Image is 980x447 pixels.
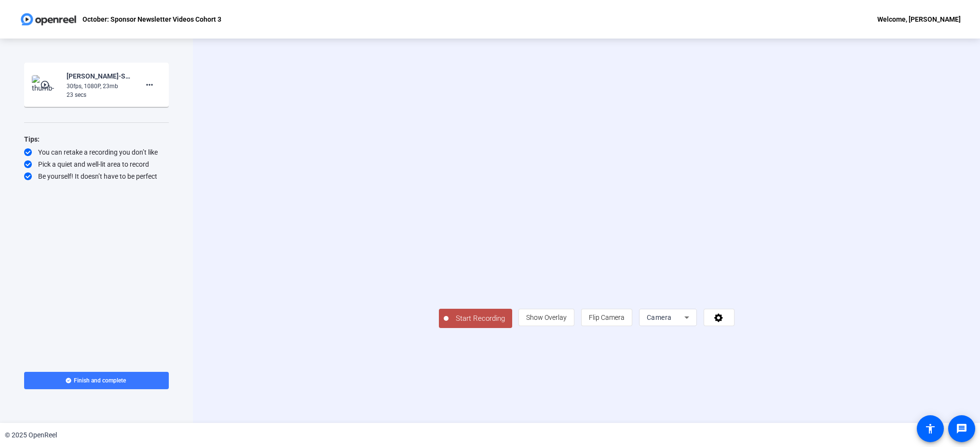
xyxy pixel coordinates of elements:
div: Tips: [24,133,169,145]
div: [PERSON_NAME]-Sponsor Newsletter Videos for Cohort 3-October- Sponsor Newsletter Videos Cohort 3-... [67,70,131,82]
div: Pick a quiet and well-lit area to record [24,159,169,169]
mat-icon: message [956,423,967,434]
div: Be yourself! It doesn’t have to be perfect [24,171,169,181]
img: OpenReel logo [19,10,78,29]
div: Welcome, [PERSON_NAME] [877,13,961,25]
button: Start Recording [439,309,512,328]
span: Camera [647,314,672,321]
mat-icon: play_circle_outline [40,80,52,90]
div: 23 secs [67,91,131,99]
div: You can retake a recording you don’t like [24,147,169,157]
mat-icon: accessibility [925,423,936,434]
span: Finish and complete [74,377,126,384]
span: Start Recording [449,313,512,324]
button: Flip Camera [581,309,632,326]
span: Flip Camera [589,314,625,321]
img: thumb-nail [32,75,60,94]
p: October: Sponsor Newsletter Videos Cohort 3 [82,13,221,25]
button: Show Overlay [518,309,574,326]
mat-icon: more_horiz [144,79,155,91]
div: © 2025 OpenReel [5,430,57,440]
div: 30fps, 1080P, 23mb [67,82,131,91]
button: Finish and complete [24,372,169,389]
span: Show Overlay [526,314,567,321]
